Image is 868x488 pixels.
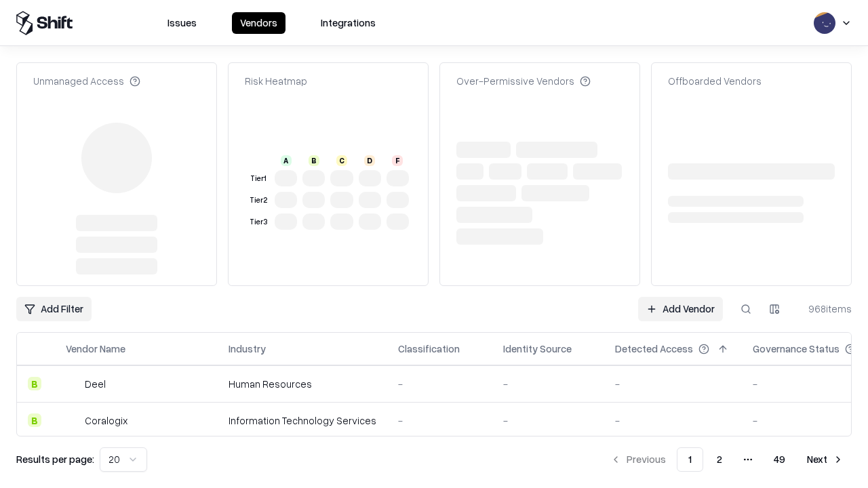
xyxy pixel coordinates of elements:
button: Add Filter [16,297,92,321]
div: Coralogix [85,413,127,428]
div: - [398,377,481,391]
div: Human Resources [229,377,376,391]
div: Unmanaged Access [33,74,140,88]
div: C [336,155,347,166]
div: Tier 1 [248,173,269,184]
div: Industry [229,342,266,356]
div: - [503,377,593,391]
div: B [28,413,41,427]
button: 49 [763,447,796,472]
div: F [392,155,403,166]
button: 1 [677,447,703,472]
a: Add Vendor [638,297,723,321]
button: Issues [159,12,205,34]
div: Deel [85,377,106,391]
div: - [615,413,731,428]
div: Offboarded Vendors [668,74,762,88]
div: Detected Access [615,342,693,356]
button: Integrations [313,12,384,34]
img: Deel [66,377,79,390]
button: Next [799,447,852,472]
img: Coralogix [66,413,79,427]
div: B [309,155,319,166]
nav: pagination [602,447,852,472]
div: - [615,377,731,391]
div: Tier 2 [248,195,269,206]
div: Information Technology Services [229,413,376,428]
div: A [281,155,292,166]
div: Identity Source [503,342,572,356]
div: D [364,155,375,166]
div: Vendor Name [66,342,125,356]
div: - [503,413,593,428]
div: - [398,413,481,428]
button: 2 [706,447,733,472]
div: Governance Status [753,342,840,356]
div: 968 items [797,302,852,316]
div: B [28,377,41,390]
button: Vendors [232,12,285,34]
div: Over-Permissive Vendors [456,74,591,88]
p: Results per page: [16,452,94,466]
div: Risk Heatmap [245,74,307,88]
div: Classification [398,342,460,356]
div: Tier 3 [248,216,269,228]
